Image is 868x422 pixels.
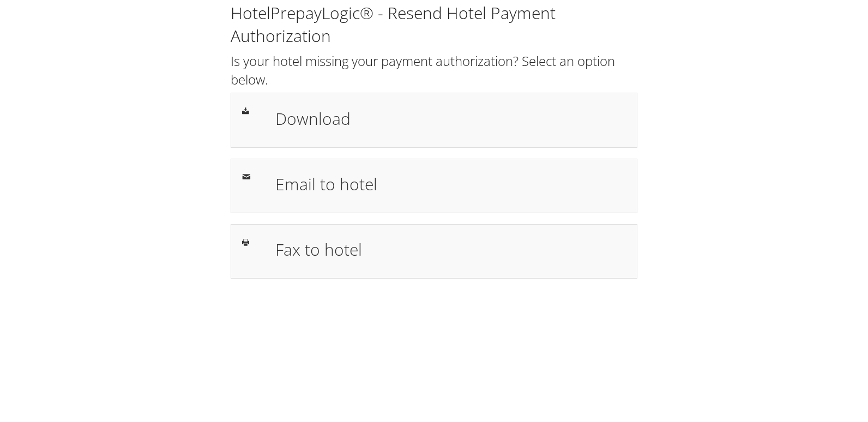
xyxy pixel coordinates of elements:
[231,52,637,88] h2: Is your hotel missing your payment authorization? Select an option below.
[231,2,637,47] h1: HotelPrepayLogic® - Resend Hotel Payment Authorization
[275,106,626,131] h1: Download
[231,224,637,279] a: Fax to hotel
[231,159,637,213] a: Email to hotel
[231,93,637,147] a: Download
[275,172,626,196] h1: Email to hotel
[275,237,626,262] h1: Fax to hotel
